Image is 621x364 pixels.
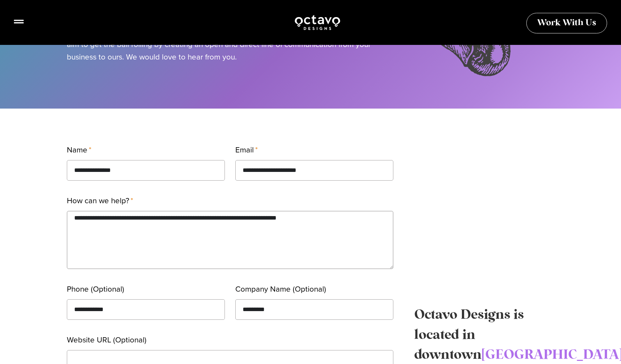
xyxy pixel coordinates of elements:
a: Work With Us [526,13,607,33]
label: Name [67,144,92,160]
label: Email [235,144,258,160]
label: Company Name (Optional) [235,283,326,299]
label: Website URL (Optional) [67,334,147,350]
iframe: Octavo Designs, 50 Citizens Way, Suite 403-1A Frederick, MD 21701 [414,143,554,287]
label: Phone (Optional) [67,283,124,299]
span: Work With Us [537,19,596,27]
label: How can we help? [67,195,133,211]
img: Octavo Designs Logo in White [294,14,341,31]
